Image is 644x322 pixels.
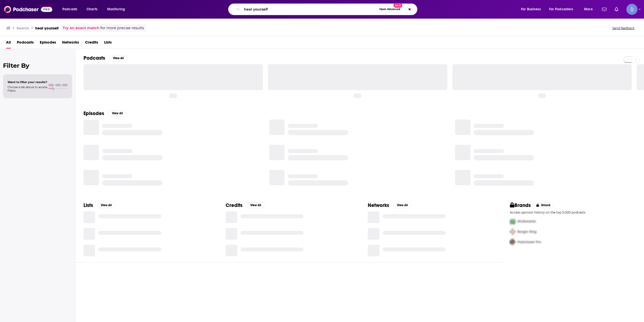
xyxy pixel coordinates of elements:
[533,202,554,208] button: Unlock
[62,38,79,49] a: Networks
[510,202,531,208] h2: Brands
[521,6,541,13] span: For Business
[611,26,636,30] button: Send feedback
[35,26,59,30] h3: heal yourself
[393,202,411,208] button: View All
[226,202,265,208] a: CreditsView All
[84,55,127,61] a: PodcastsView All
[62,6,77,13] span: Podcasts
[63,25,99,31] a: Try an exact match
[104,38,112,49] a: Lists
[8,80,47,84] span: Want to filter your results?
[59,5,84,13] button: open menu
[100,25,144,31] span: for more precise results
[104,5,132,13] button: open menu
[242,5,377,13] input: Search podcasts, credits, & more...
[107,6,125,13] span: Monitoring
[8,85,47,92] span: Choose a tab above to access filters.
[584,6,593,13] span: More
[508,216,517,227] img: First Pro Logo
[377,6,403,12] button: Open AdvancedNew
[109,55,127,61] button: View All
[84,110,126,117] a: EpisodesView All
[226,202,243,208] h2: Credits
[40,38,56,49] a: Episodes
[233,4,422,15] div: Search podcasts, credits, & more...
[83,5,100,13] a: Charts
[517,230,537,234] span: Burger King
[581,5,599,13] button: open menu
[3,62,72,69] h2: Filter By
[6,38,11,49] a: All
[600,5,609,14] a: Show notifications dropdown
[87,6,97,13] span: Charts
[626,4,637,15] img: User Profile
[368,202,389,208] h2: Networks
[546,5,581,13] button: open menu
[97,202,115,208] button: View All
[379,8,400,11] span: Open Advanced
[4,5,52,14] img: Podchaser - Follow, Share and Rate Podcasts
[108,110,126,116] button: View All
[17,38,34,49] a: Podcasts
[549,6,573,13] span: For Podcasters
[626,4,637,15] button: Show profile menu
[508,237,517,247] img: Third Pro Logo
[84,202,93,208] h2: Lists
[510,210,636,214] p: Access sponsor history on the top 5,000 podcasts.
[84,202,115,208] a: ListsView All
[508,227,517,237] img: Second Pro Logo
[517,5,547,13] button: open menu
[613,5,620,14] a: Show notifications dropdown
[626,4,637,15] span: Logged in as Spiral5-G1
[17,26,29,30] h3: Search
[247,202,265,208] button: View All
[517,219,536,224] span: McDonalds
[368,202,411,208] a: NetworksView All
[84,55,105,61] h2: Podcasts
[85,38,98,49] a: Credits
[517,240,541,244] span: Podchaser Pro
[393,3,403,8] span: New
[84,110,104,117] h2: Episodes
